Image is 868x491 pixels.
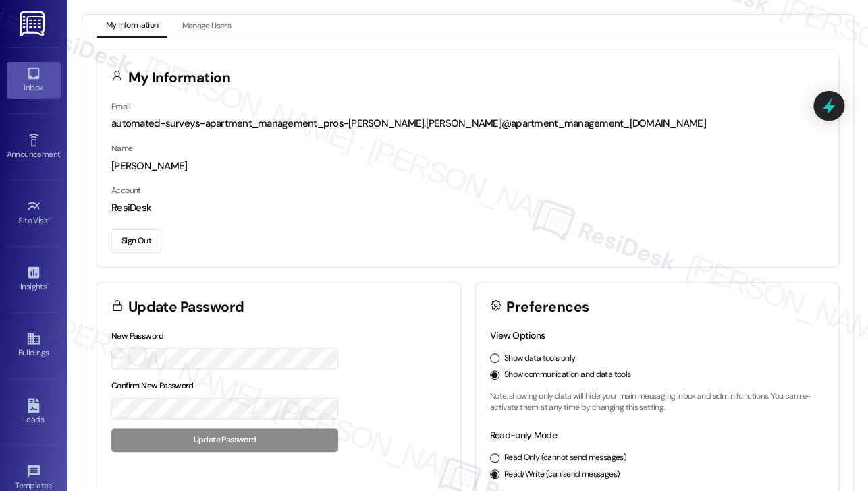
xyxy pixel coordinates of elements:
a: Leads [7,394,61,430]
label: Read/Write (can send messages) [504,469,620,481]
button: Sign Out [111,229,161,253]
h3: Preferences [506,300,589,314]
label: Confirm New Password [111,380,194,391]
h3: Update Password [128,300,244,314]
a: Buildings [7,327,61,364]
label: Show data tools only [504,353,576,365]
span: • [52,479,54,488]
a: Insights • [7,261,61,297]
div: automated-surveys-apartment_management_pros-[PERSON_NAME].[PERSON_NAME]@apartment_management_[DOM... [111,117,824,131]
a: Site Visit • [7,195,61,231]
span: • [49,214,51,223]
span: • [60,148,62,157]
span: • [47,280,49,289]
label: Read-only Mode [490,429,557,441]
a: Inbox [7,62,61,98]
button: My Information [97,15,167,38]
label: Read Only (cannot send messages) [504,452,626,464]
img: ResiDesk Logo [20,11,47,36]
label: Account [111,185,141,196]
div: [PERSON_NAME] [111,159,824,173]
label: Name [111,143,133,154]
label: Email [111,101,130,112]
p: Note: showing only data will hide your main messaging inbox and admin functions. You can re-activ... [490,391,825,414]
label: Show communication and data tools [504,369,631,381]
label: New Password [111,330,164,341]
button: Manage Users [172,15,240,38]
h3: My Information [128,71,231,85]
label: View Options [490,329,545,341]
div: ResiDesk [111,201,824,215]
